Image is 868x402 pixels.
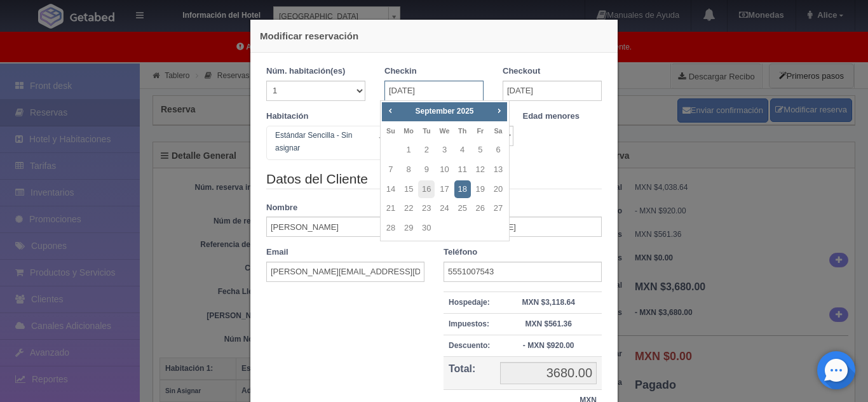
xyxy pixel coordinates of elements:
a: 27 [490,199,506,218]
input: Seleccionar hab. [272,129,280,149]
a: 29 [400,219,417,238]
a: 28 [383,219,399,238]
a: 10 [436,161,452,179]
a: 25 [454,199,471,218]
a: 23 [418,199,435,218]
th: Impuestos: [444,313,495,335]
label: Checkin [384,65,417,77]
a: 18 [454,180,471,199]
input: DD-MM-AAAA [503,81,602,101]
a: 22 [400,199,417,218]
span: September [415,107,454,116]
h4: Modificar reservación [260,29,608,43]
span: Saturday [494,127,502,135]
span: Wednesday [439,127,449,135]
label: Núm. habitación(es) [266,65,345,77]
label: Teléfono [444,246,477,258]
strong: - MXN $920.00 [523,341,574,350]
th: Descuento: [444,335,495,356]
a: 14 [383,180,399,199]
span: Thursday [458,127,466,135]
a: 24 [436,199,452,218]
a: 2 [418,141,435,159]
a: 20 [490,180,506,199]
a: 16 [418,180,435,199]
a: 21 [383,199,399,218]
label: Email [266,246,288,258]
input: DD-MM-AAAA [384,81,484,101]
a: 19 [472,180,489,199]
legend: Datos del Cliente [266,170,602,189]
label: Nombre [266,202,297,214]
a: 12 [472,161,489,179]
a: Prev [383,104,397,117]
a: 4 [454,141,471,159]
span: Sunday [386,127,395,135]
label: Edad menores [523,111,580,123]
span: 2025 [457,107,474,116]
span: Friday [477,127,484,135]
th: Hospedaje: [444,291,495,313]
span: Next [494,105,504,116]
label: Checkout [503,65,540,77]
strong: MXN $561.36 [525,319,571,328]
a: 6 [490,141,506,159]
a: 9 [418,161,435,179]
a: 1 [400,141,417,159]
span: Estándar Sencilla - Sin asignar [272,129,369,154]
a: 11 [454,161,471,179]
span: Prev [385,105,395,116]
a: 8 [400,161,417,179]
a: 30 [418,219,435,238]
span: Tuesday [423,127,430,135]
a: 13 [490,161,506,179]
strong: MXN $3,118.64 [522,298,574,307]
a: 7 [383,161,399,179]
a: 17 [436,180,452,199]
a: 3 [436,141,452,159]
span: Monday [403,127,414,135]
a: 26 [472,199,489,218]
th: Total: [444,357,495,390]
a: 15 [400,180,417,199]
a: Next [492,104,506,117]
a: 5 [472,141,489,159]
label: Habitación [266,111,308,123]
